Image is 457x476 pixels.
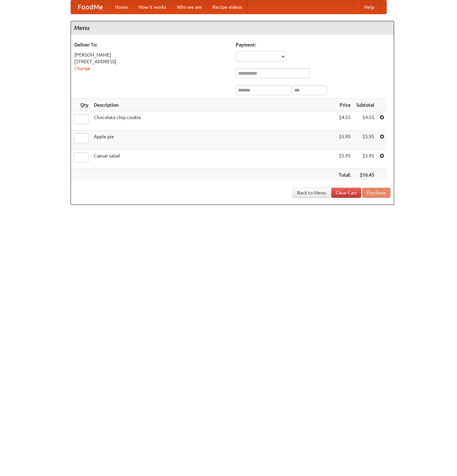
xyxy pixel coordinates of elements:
[236,41,390,48] h5: Payment:
[71,99,91,111] th: Qty
[91,150,336,169] td: Caesar salad
[74,51,229,58] div: [PERSON_NAME]
[353,99,377,111] th: Subtotal
[353,131,377,150] td: $5.95
[91,99,336,111] th: Description
[353,150,377,169] td: $5.95
[331,188,361,198] a: Clear Cart
[336,131,353,150] td: $5.95
[207,0,247,14] a: Recipe videos
[353,111,377,131] td: $4.55
[353,169,377,181] th: $16.45
[336,111,353,131] td: $4.55
[74,58,229,65] div: [STREET_ADDRESS]
[336,169,353,181] th: Total:
[336,99,353,111] th: Price
[74,41,229,48] h5: Deliver To:
[110,0,133,14] a: Home
[293,188,330,198] a: Back to Menu
[133,0,172,14] a: How it works
[71,21,394,35] h4: Menu
[359,0,380,14] a: Help
[336,150,353,169] td: $5.95
[91,111,336,131] td: Chocolate chip cookie
[71,0,110,14] a: FoodMe
[91,131,336,150] td: Apple pie
[362,188,390,198] button: Purchase
[172,0,207,14] a: Who we are
[74,66,90,71] a: Change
